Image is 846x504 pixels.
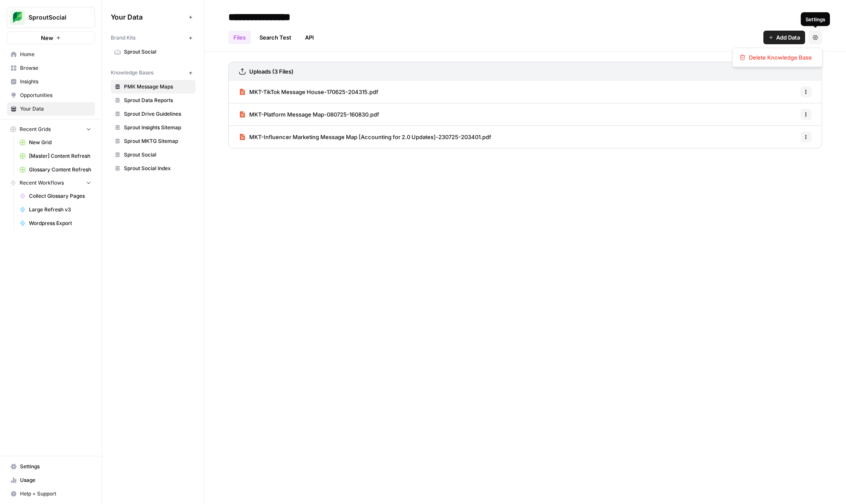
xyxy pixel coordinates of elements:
a: PMK Message Maps [111,80,196,94]
div: Settings [806,15,826,23]
a: Sprout Data Reports [111,94,196,107]
span: MKT-TikTok Message House-170625-204315.pdf [249,88,378,96]
span: Settings [20,463,91,470]
span: Insights [20,78,91,85]
span: Home [20,51,91,58]
span: Brand Kits [111,34,135,42]
button: Workspace: SproutSocial [7,7,95,28]
button: Recent Grids [7,123,95,136]
span: New [41,34,53,42]
span: Wordpress Export [29,219,91,227]
a: Usage [7,473,95,487]
span: [Master] Content Refresh [29,152,91,160]
span: Sprout Social Index [124,165,192,172]
span: Add Data [776,33,800,42]
a: [Master] Content Refresh [16,149,95,163]
a: Collect Glossary Pages [16,189,95,203]
a: Files [228,31,251,44]
a: MKT-Influencer Marketing Message Map [Accounting for 2.0 Updates]-230725-203401.pdf [239,126,491,148]
span: Your Data [20,105,91,113]
a: Sprout Social [111,148,196,162]
span: Sprout MKTG Sitemap [124,137,192,145]
span: Sprout Social [124,48,192,56]
span: Your Data [111,12,185,22]
button: New [7,31,95,44]
img: SproutSocial Logo [10,10,25,25]
span: Knowledge Bases [111,69,153,77]
a: Glossary Content Refresh [16,163,95,177]
span: MKT-Influencer Marketing Message Map [Accounting for 2.0 Updates]-230725-203401.pdf [249,133,491,141]
a: Sprout Drive Guidelines [111,107,196,121]
span: Delete Knowledge Base [749,53,812,62]
a: Browse [7,61,95,75]
a: MKT-TikTok Message House-170625-204315.pdf [239,81,378,103]
span: Opportunities [20,91,91,99]
a: Sprout Social Index [111,162,196,175]
a: Large Refresh v3 [16,203,95,216]
a: MKT-Platform Message Map-080725-160830.pdf [239,103,379,125]
span: MKT-Platform Message Map-080725-160830.pdf [249,110,379,119]
h3: Uploads (3 Files) [249,67,294,76]
span: PMK Message Maps [124,83,192,91]
span: Recent Workflows [20,179,64,187]
span: Collect Glossary Pages [29,192,91,200]
span: Sprout Social [124,151,192,159]
a: Opportunities [7,88,95,102]
a: Settings [7,460,95,473]
a: API [300,31,319,44]
a: Sprout MKTG Sitemap [111,134,196,148]
span: Recent Grids [20,125,51,133]
a: New Grid [16,136,95,149]
span: Sprout Drive Guidelines [124,110,192,118]
span: Browse [20,64,91,72]
button: Help + Support [7,487,95,501]
button: Recent Workflows [7,177,95,189]
span: Glossary Content Refresh [29,166,91,174]
a: Home [7,48,95,61]
a: Uploads (3 Files) [239,62,294,81]
span: New Grid [29,139,91,146]
span: Sprout Data Reports [124,97,192,104]
span: Help + Support [20,490,91,498]
a: Insights [7,75,95,88]
a: Search Test [254,31,296,44]
a: Wordpress Export [16,216,95,230]
a: Your Data [7,102,95,116]
span: Large Refresh v3 [29,206,91,214]
span: Usage [20,476,91,484]
button: Add Data [763,31,805,44]
a: Sprout Insights Sitemap [111,121,196,134]
a: Sprout Social [111,45,196,59]
span: SproutSocial [29,13,80,22]
span: Sprout Insights Sitemap [124,124,192,131]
